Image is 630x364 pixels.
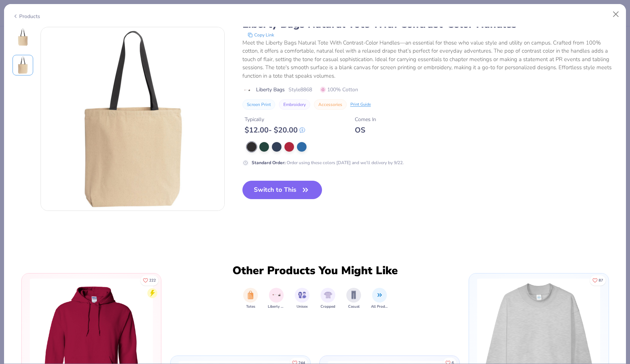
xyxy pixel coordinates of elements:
[242,99,275,110] button: Screen Print
[14,56,32,74] img: Back
[268,304,285,310] span: Liberty Bags
[13,13,40,20] div: Products
[242,87,252,93] img: brand logo
[599,279,603,282] span: 87
[314,99,347,110] button: Accessories
[228,264,402,278] div: Other Products You Might Like
[268,288,285,310] button: filter button
[252,159,286,165] strong: Standard Order :
[242,181,322,199] button: Switch to This
[321,288,335,310] button: filter button
[321,288,335,310] div: filter for Cropped
[371,288,388,310] button: filter button
[295,288,309,310] button: filter button
[252,159,404,166] div: Order using these colors [DATE] and we’ll delivery by 9/22.
[245,31,276,38] button: copy to clipboard
[371,304,388,310] span: All Products
[14,28,32,46] img: Front
[324,291,332,299] img: Cropped Image
[279,99,310,110] button: Embroidery
[268,288,285,310] div: filter for Liberty Bags
[320,86,358,93] span: 100% Cotton
[321,304,335,310] span: Cropped
[375,291,384,299] img: All Products Image
[246,291,255,299] img: Totes Image
[355,116,376,123] div: Comes In
[288,86,312,93] span: Style 8868
[245,116,305,123] div: Typically
[256,86,285,93] span: Liberty Bags
[149,279,156,282] span: 222
[590,275,606,286] button: Like
[140,275,158,286] button: Like
[355,126,376,135] div: OS
[609,7,623,21] button: Close
[295,288,309,310] div: filter for Unisex
[298,291,307,299] img: Unisex Image
[41,27,224,211] img: Back
[346,288,361,310] button: filter button
[243,288,258,310] button: filter button
[350,291,358,299] img: Casual Image
[245,126,305,135] div: $ 12.00 - $ 20.00
[246,304,255,310] span: Totes
[297,304,308,310] span: Unisex
[350,101,371,107] div: Print Guide
[243,288,258,310] div: filter for Totes
[242,38,618,80] div: Meet the Liberty Bags Natural Tote With Contrast-Color Handles—an essential for those who value s...
[348,304,360,310] span: Casual
[346,288,361,310] div: filter for Casual
[272,291,281,299] img: Liberty Bags Image
[371,288,388,310] div: filter for All Products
